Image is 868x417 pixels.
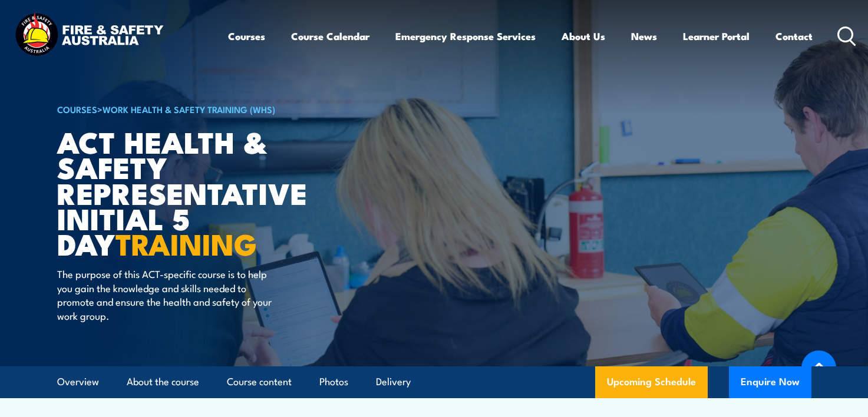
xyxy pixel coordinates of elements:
button: Enquire Now [729,366,811,398]
a: Delivery [376,366,411,398]
a: About Us [562,21,605,52]
a: Learner Portal [683,21,750,52]
a: Upcoming Schedule [595,366,708,398]
h6: > [57,102,348,116]
a: Courses [228,21,265,52]
a: Overview [57,366,99,398]
h1: ACT Health & Safety Representative Initial 5 Day [57,128,348,256]
a: COURSES [57,102,97,115]
a: Work Health & Safety Training (WHS) [103,102,275,115]
a: Course content [227,366,292,398]
a: Course Calendar [291,21,369,52]
a: Contact [775,21,813,52]
a: News [631,21,657,52]
a: About the course [127,366,199,398]
a: Photos [319,366,348,398]
a: Emergency Response Services [395,21,536,52]
strong: TRAINING [115,220,257,266]
p: The purpose of this ACT-specific course is to help you gain the knowledge and skills needed to pr... [57,267,272,322]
